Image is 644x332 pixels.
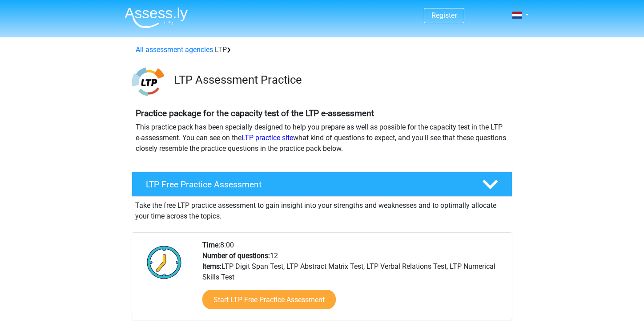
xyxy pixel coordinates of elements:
[136,134,506,153] font: what kind of questions to expect, and you'll see that these questions closely resemble the practi...
[202,290,336,309] a: Start LTP Free Practice Assessment
[136,108,374,118] font: Practice package for the capacity test of the LTP e-assessment
[213,296,325,304] font: Start LTP Free Practice Assessment
[215,45,227,54] font: LTP
[125,7,188,28] img: Assessly
[174,73,302,86] font: LTP Assessment Practice
[146,179,262,190] font: LTP Free Practice Assessment
[132,66,164,97] img: ltp.png
[202,251,270,260] font: Number of questions:
[136,123,503,142] font: This practice pack has been specially designed to help you prepare as well as possible for the ca...
[135,201,496,220] font: Take the free LTP practice assessment to gain insight into your strengths and weaknesses and to o...
[128,172,516,197] a: LTP Free Practice Assessment
[202,241,220,249] font: Time:
[202,262,221,271] font: Items:
[202,262,495,281] font: LTP Digit Span Test, LTP Abstract Matrix Test, LTP Verbal Relations Test, LTP Numerical Skills Test
[220,241,234,249] font: 8:00
[270,251,278,260] font: 12
[431,11,457,20] a: Register
[136,45,213,54] a: All assessment agencies
[241,134,293,142] a: LTP practice site
[142,240,187,284] img: Clock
